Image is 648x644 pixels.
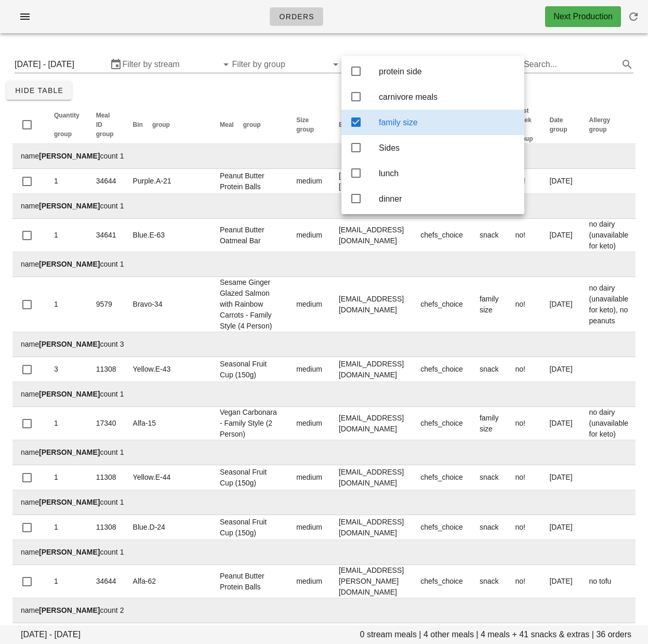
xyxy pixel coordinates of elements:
[232,56,342,73] div: Filter by group
[507,219,541,252] td: no!
[54,473,58,481] span: 1
[296,126,314,133] span: group
[211,169,288,194] td: Peanut Butter Protein Balls
[88,565,125,598] td: 34644
[279,12,314,21] span: Orders
[96,112,110,128] span: Meal ID
[412,407,471,440] td: chefs_choice
[471,515,507,540] td: snack
[379,67,516,76] div: protein side
[288,465,330,490] td: medium
[330,106,412,144] th: Email: Not sorted. Activate to sort ascending.
[6,81,72,100] button: Hide Table
[211,465,288,490] td: Seasonal Fruit Cup (150g)
[88,277,125,332] td: 9579
[507,277,541,332] td: no!
[541,169,580,194] td: [DATE]
[471,465,507,490] td: snack
[412,219,471,252] td: chefs_choice
[553,10,613,23] div: Next Production
[54,577,58,585] span: 1
[589,116,611,124] span: Allergy
[125,465,211,490] td: Yellow.E-44
[39,548,100,556] strong: [PERSON_NAME]
[54,419,58,427] span: 1
[581,565,637,598] td: no tofu
[549,116,563,124] span: Date
[152,121,170,128] span: group
[330,465,412,490] td: [EMAIL_ADDRESS][DOMAIN_NAME]
[125,357,211,382] td: Yellow.E-43
[412,465,471,490] td: chefs_choice
[39,340,100,348] strong: [PERSON_NAME]
[88,407,125,440] td: 17340
[54,365,58,373] span: 3
[211,515,288,540] td: Seasonal Fruit Cup (150g)
[541,357,580,382] td: [DATE]
[541,465,580,490] td: [DATE]
[211,565,288,598] td: Peanut Butter Protein Balls
[288,407,330,440] td: medium
[39,498,100,506] strong: [PERSON_NAME]
[549,126,567,133] span: group
[339,121,355,128] span: Email
[471,277,507,332] td: family size
[379,117,516,127] div: family size
[39,448,100,456] strong: [PERSON_NAME]
[296,116,309,124] span: Size
[541,106,580,144] th: Date: Not sorted. Activate to sort ascending.
[54,130,72,138] span: group
[39,202,100,210] strong: [PERSON_NAME]
[330,357,412,382] td: [EMAIL_ADDRESS][DOMAIN_NAME]
[211,106,288,144] th: Meal: Not sorted. Activate to sort ascending.
[288,219,330,252] td: medium
[330,219,412,252] td: [EMAIL_ADDRESS][DOMAIN_NAME]
[211,219,288,252] td: Peanut Butter Oatmeal Bar
[39,260,100,268] strong: [PERSON_NAME]
[581,407,637,440] td: no dairy (unavailable for keto)
[88,515,125,540] td: 11308
[379,194,516,204] div: dinner
[54,523,58,531] span: 1
[379,168,516,178] div: lunch
[412,565,471,598] td: chefs_choice
[507,565,541,598] td: no!
[88,106,125,144] th: Meal ID: Not sorted. Activate to sort ascending.
[288,106,330,144] th: Size: Not sorted. Activate to sort ascending.
[581,106,637,144] th: Allergy: Not sorted. Activate to sort ascending.
[54,112,80,119] span: Quantity
[125,407,211,440] td: Alfa-15
[270,7,323,26] a: Orders
[288,277,330,332] td: medium
[471,357,507,382] td: snack
[541,277,580,332] td: [DATE]
[88,357,125,382] td: 11308
[330,515,412,540] td: [EMAIL_ADDRESS][DOMAIN_NAME]
[541,407,580,440] td: [DATE]
[125,277,211,332] td: Bravo-34
[220,121,234,128] span: Meal
[288,357,330,382] td: medium
[581,277,637,332] td: no dairy (unavailable for keto), no peanuts
[88,465,125,490] td: 11308
[125,515,211,540] td: Blue.D-24
[471,219,507,252] td: snack
[15,86,63,95] span: Hide Table
[211,407,288,440] td: Vegan Carbonara - Family Style (2 Person)
[39,606,100,614] strong: [PERSON_NAME]
[589,126,607,133] span: group
[379,143,516,153] div: Sides
[507,465,541,490] td: no!
[288,169,330,194] td: medium
[125,169,211,194] td: Purple.A-21
[330,565,412,598] td: [EMAIL_ADDRESS][PERSON_NAME][DOMAIN_NAME]
[88,169,125,194] td: 34644
[581,219,637,252] td: no dairy (unavailable for keto)
[288,565,330,598] td: medium
[88,219,125,252] td: 34641
[507,407,541,440] td: no!
[125,219,211,252] td: Blue.E-63
[211,277,288,332] td: Sesame Ginger Glazed Salmon with Rainbow Carrots - Family Style (4 Person)
[243,121,261,128] span: group
[541,515,580,540] td: [DATE]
